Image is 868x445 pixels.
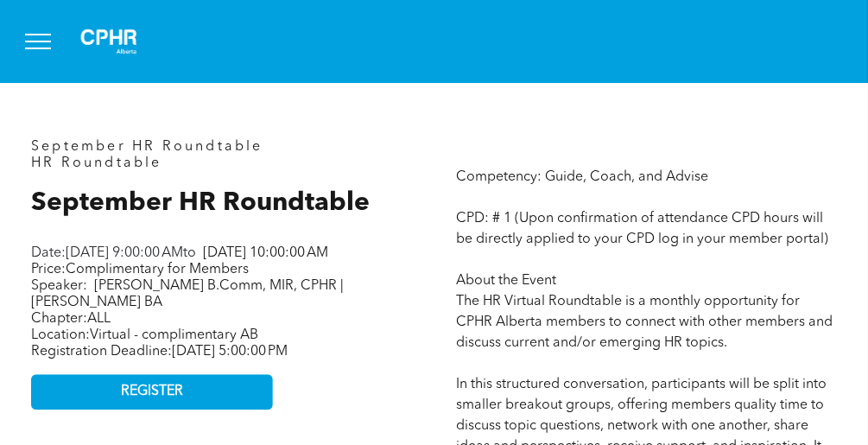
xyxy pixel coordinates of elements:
[31,141,263,155] span: September HR Roundtable
[121,385,183,401] span: REGISTER
[31,329,288,359] span: Location: Registration Deadline:
[31,313,111,327] span: Chapter:
[31,191,370,217] span: September HR Roundtable
[31,157,162,171] span: HR Roundtable
[31,280,87,294] span: Speaker:
[172,346,288,359] span: [DATE] 5:00:00 PM
[66,264,249,277] span: Complimentary for Members
[31,264,249,277] span: Price:
[87,313,111,327] span: ALL
[66,247,183,261] span: [DATE] 9:00:00 AM
[203,247,328,261] span: [DATE] 10:00:00 AM
[66,14,152,69] img: A white background with a few lines on it
[31,280,344,310] span: [PERSON_NAME] B.Comm, MIR, CPHR | [PERSON_NAME] BA
[16,19,60,64] button: menu
[31,375,273,410] a: REGISTER
[90,329,258,343] span: Virtual - complimentary AB
[31,247,196,261] span: Date: to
